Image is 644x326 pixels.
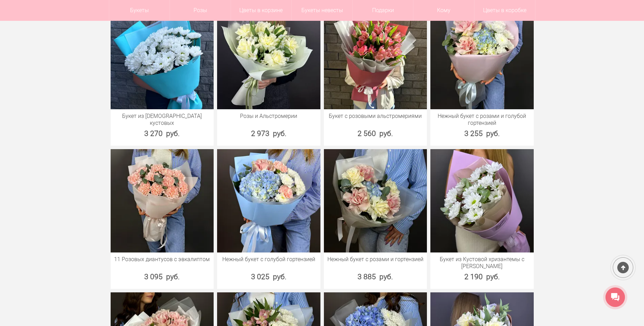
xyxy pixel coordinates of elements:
[434,113,530,127] a: Нежный букет с розами и голубой гортензией
[221,256,317,263] a: Нежный букет с голубой гортензией
[111,128,214,139] div: 3 270 руб.
[434,256,530,270] a: Букет из Кустовой хризантемы с [PERSON_NAME]
[324,272,427,282] div: 3 885 руб.
[217,6,320,110] img: Розы и Альстромерии
[430,272,534,282] div: 2 190 руб.
[114,113,211,127] a: Букет из [DEMOGRAPHIC_DATA] кустовых
[327,113,424,120] a: Букет с розовыми альстромериями
[111,272,214,282] div: 3 095 руб.
[221,113,317,120] a: Розы и Альстромерии
[217,272,320,282] div: 3 025 руб.
[324,149,427,252] img: Нежный букет с розами и гортензией
[430,149,534,252] img: Букет из Кустовой хризантемы с Зеленью
[217,128,320,139] div: 2 973 руб.
[327,256,424,263] a: Нежный букет с розами и гортензией
[324,128,427,139] div: 2 560 руб.
[430,128,534,139] div: 3 255 руб.
[114,256,211,263] a: 11 Розовых диантусов с эвкалиптом
[324,6,427,110] img: Букет с розовыми альстромериями
[217,149,320,252] img: Нежный букет с голубой гортензией
[111,6,214,110] img: Букет из хризантем кустовых
[430,6,534,110] img: Нежный букет с розами и голубой гортензией
[111,149,214,252] img: 11 Розовых диантусов с эвкалиптом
